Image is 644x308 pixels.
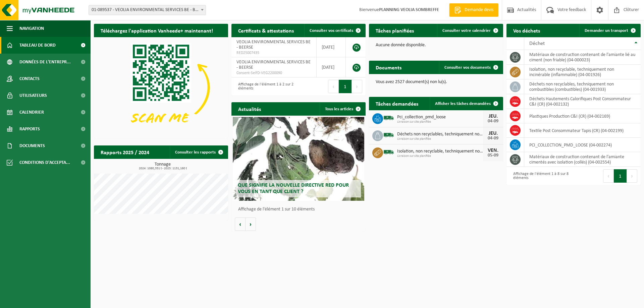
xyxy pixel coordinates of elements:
button: Previous [328,80,339,93]
a: Consulter vos documents [439,61,502,74]
span: Données de l'entrepr... [19,54,71,70]
button: Vorige [235,218,246,231]
span: Conditions d'accepta... [19,154,70,171]
td: Déchets Hautements Calorifiques Post Consommateur C&I (CR) (04-002132) [524,94,641,109]
button: 1 [339,80,352,93]
span: Consulter vos certificats [310,28,353,33]
h3: Tonnage [97,162,228,170]
span: 01-089537 - VEOLIA ENVIRONMENTAL SERVICES BE - BEERSE [89,5,206,15]
span: VEOLIA ENVIRONMENTAL SERVICES BE - BEERSE [236,60,311,70]
p: Aucune donnée disponible. [376,43,496,48]
a: Consulter les rapports [170,145,227,159]
td: [DATE] [317,37,346,57]
span: Déchet [529,41,545,46]
a: Demander un transport [579,24,640,37]
a: Consulter vos certificats [304,24,365,37]
button: Next [627,169,637,183]
h2: Rapports 2025 / 2024 [94,145,156,159]
img: BL-SO-LV [383,146,394,158]
td: PCI_COLLECTION_PMD_LOOSE (04-002274) [524,138,641,152]
div: VEN. [486,148,500,153]
span: Consulter vos documents [444,65,491,70]
td: Plastiques Production C&I (CR) (04-002169) [524,109,641,123]
span: Déchets non recyclables, techniquement non combustibles (combustibles) [397,132,483,137]
button: 1 [614,169,627,183]
p: Vous avez 2527 document(s) non lu(s). [376,80,496,84]
a: Que signifie la nouvelle directive RED pour vous en tant que client ? [233,117,364,201]
div: 05-09 [486,153,500,158]
strong: PLANNING VEOLIA SOMBREFFE [379,7,439,12]
span: Demander un transport [585,28,628,33]
span: Que signifie la nouvelle directive RED pour vous en tant que client ? [238,183,349,194]
td: isolation, non recyclable, techniquement non incinérable (inflammable) (04-001926) [524,65,641,79]
span: Rapports [19,121,40,137]
span: Documents [19,137,45,154]
span: Afficher les tâches demandées [435,102,491,106]
h2: Tâches planifiées [369,24,421,37]
button: Previous [603,169,614,183]
td: Textile Post Consommateur Tapis (CR) (04-002199) [524,123,641,138]
td: déchets non recyclables, techniquement non combustibles (combustibles) (04-001933) [524,79,641,94]
div: Affichage de l'élément 1 à 8 sur 8 éléments [510,169,570,183]
span: VEOLIA ENVIRONMENTAL SERVICES BE - BEERSE [236,40,311,50]
span: Livraison sur site planifiée [397,120,483,124]
span: Utilisateurs [19,87,47,104]
td: matériaux de construction contenant de l'amiante cimentés avec isolation (collés) (04-002554) [524,152,641,167]
span: Livraison sur site planifiée [397,154,483,158]
td: matériaux de construction contenant de l'amiante lié au ciment (non friable) (04-000023) [524,50,641,65]
span: Livraison sur site planifiée [397,137,483,141]
a: Afficher les tâches demandées [430,97,502,110]
span: RED25007435 [236,50,311,56]
span: 01-089537 - VEOLIA ENVIRONMENTAL SERVICES BE - BEERSE [89,5,206,15]
span: Navigation [19,20,44,37]
span: Consent-SelfD-VEG2200090 [236,70,311,76]
img: Download de VHEPlus App [94,37,228,138]
button: Volgende [246,218,256,231]
span: Calendrier [19,104,44,121]
button: Next [352,80,362,93]
span: Tableau de bord [19,37,56,54]
a: Tous les articles [320,102,365,116]
span: Consulter votre calendrier [442,28,491,33]
div: JEU. [486,131,500,136]
img: BL-SO-LV [383,112,394,124]
a: Demande devis [449,3,498,17]
span: Contacts [19,70,40,87]
h2: Tâches demandées [369,97,425,110]
h2: Téléchargez l'application Vanheede+ maintenant! [94,24,220,37]
a: Consulter votre calendrier [437,24,502,37]
span: Pci_collection_pmd_loose [397,115,483,120]
div: 04-09 [486,119,500,124]
h2: Certificats & attestations [231,24,301,37]
span: Demande devis [463,7,495,13]
h2: Documents [369,61,408,74]
h2: Vos déchets [506,24,547,37]
h2: Actualités [231,102,268,115]
span: Isolation, non recyclable, techniquement non incinérable (inflammable) [397,149,483,154]
div: JEU. [486,114,500,119]
div: Affichage de l'élément 1 à 2 sur 2 éléments [235,79,295,94]
div: 04-09 [486,136,500,141]
span: 2024: 1080,351 t - 2025: 1131,160 t [97,167,228,170]
p: Affichage de l'élément 1 sur 10 éléments [238,207,362,212]
td: [DATE] [317,57,346,77]
img: BL-SO-LV [383,129,394,141]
